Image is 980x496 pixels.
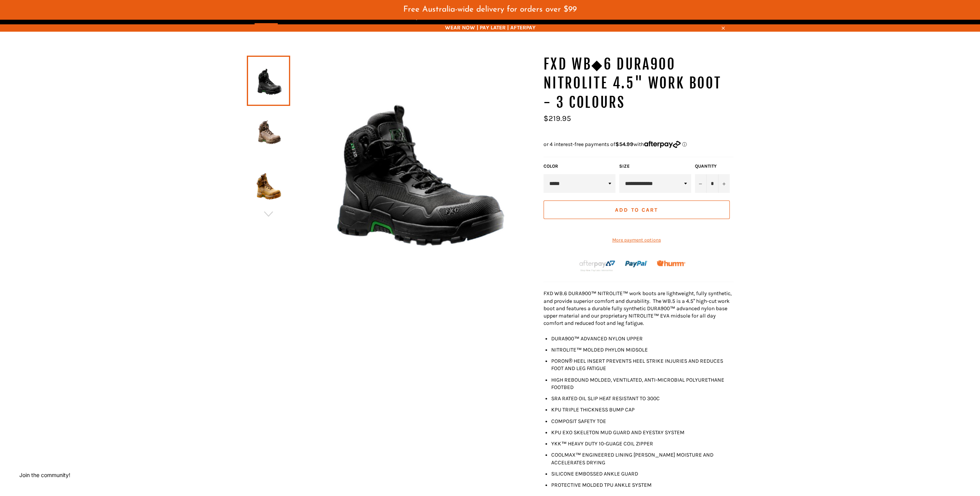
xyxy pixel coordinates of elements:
li: COMPOSIT SAFETY TOE [551,418,734,425]
img: Humm_core_logo_RGB-01_300x60px_small_195d8312-4386-4de7-b182-0ef9b6303a37.png [657,260,685,266]
li: PORON® HEEL INSERT PREVENTS HEEL STRIKE INJURIES AND REDUCES FOOT AND LEG FATIGUE [551,357,734,372]
a: More payment options [544,237,730,243]
button: Join the community! [19,472,70,478]
button: Add to Cart [544,200,730,219]
li: KPU TRIPLE THICKNESS BUMP CAP [551,406,734,413]
li: YKK™ HEAVY DUTY 10-GUAGE COIL ZIPPER [551,440,734,447]
li: KPU EXO SKELETON MUD GUARD AND EYESTAY SYSTEM [551,429,734,436]
span: $219.95 [544,114,571,123]
li: PROTECTIVE MOLDED TPU ANKLE SYSTEM [551,481,734,489]
img: Afterpay-Logo-on-dark-bg_large.png [578,259,616,272]
span: Add to Cart [615,207,658,213]
button: Increase item quantity by one [718,174,730,193]
button: Reduce item quantity by one [695,174,707,193]
li: NITROLITE™ MOLDED PHYLON MIDSOLE [551,346,734,353]
span: DURA900™ ADVANCED NYLON UPPER [551,335,643,342]
li: COOLMAX™ ENGINEERED LINING [PERSON_NAME] MOISTURE AND ACCELERATES DRYING [551,451,734,466]
li: SRA RATED OIL SLIP HEAT RESISTANT TO 300C [551,395,734,402]
li: HIGH REBOUND MOLDED, VENTILATED, ANTI-MICROBIAL POLYURETHANE FOOTBED [551,376,734,391]
h1: FXD WB◆6 Dura900 Nitrolite 4.5" Work Boot - 3 Colours [544,55,734,112]
label: Quantity [695,163,730,170]
p: FXD WB.6 DURA900™ NITROLITE™ work boots are lightweight, fully synthetic, and provide superior co... [544,290,734,327]
span: Free Australia-wide delivery for orders over $99 [403,5,577,14]
img: FXD WB◆6 Dura900 Nitrolite 4.5" Work Boot - 3 Colours - Workin' Gear [251,111,286,154]
img: FXD WB◆6 Dura900 Nitrolite 4.5" Work Boot - 3 Colours - Workin' Gear [290,55,536,285]
img: FXD WB◆6 Dura900 Nitrolite 4.5" Work Boot - 3 Colours - Workin' Gear [251,163,286,206]
li: SILICONE EMBOSSED ANKLE GUARD [551,470,734,477]
label: Size [619,163,691,170]
img: paypal.png [625,253,648,275]
label: Color [544,163,615,170]
span: WEAR NOW | PAY LATER | AFTERPAY [247,24,734,31]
